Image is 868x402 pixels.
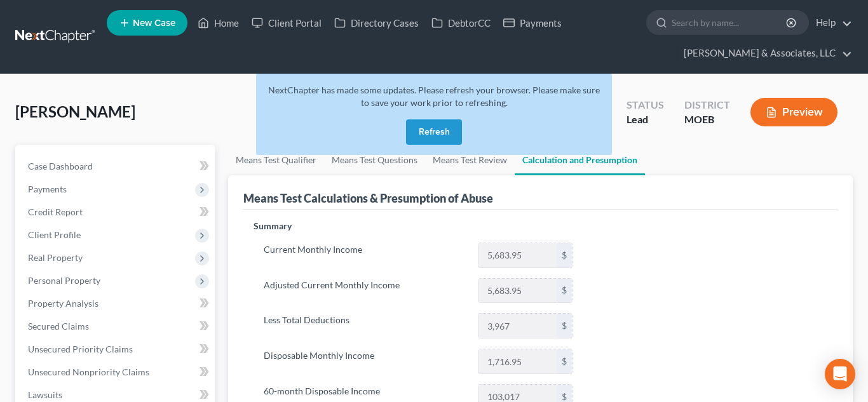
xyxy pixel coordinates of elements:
[557,243,572,267] div: $
[18,201,215,224] a: Credit Report
[557,279,572,303] div: $
[191,11,245,34] a: Home
[18,361,215,384] a: Unsecured Nonpriority Claims
[18,155,215,178] a: Case Dashboard
[28,366,149,377] span: Unsecured Nonpriority Claims
[18,315,215,338] a: Secured Claims
[28,298,98,309] span: Property Analysis
[557,314,572,338] div: $
[425,11,497,34] a: DebtorCC
[245,11,328,34] a: Client Portal
[257,313,472,338] label: Less Total Deductions
[18,338,215,361] a: Unsecured Priority Claims
[28,229,81,240] span: Client Profile
[28,344,133,354] span: Unsecured Priority Claims
[684,98,730,112] div: District
[254,220,583,232] p: Summary
[133,18,175,28] span: New Case
[257,278,472,304] label: Adjusted Current Monthly Income
[328,11,425,34] a: Directory Cases
[15,102,135,121] span: [PERSON_NAME]
[750,98,837,126] button: Preview
[28,161,93,171] span: Case Dashboard
[28,389,62,400] span: Lawsuits
[684,112,730,127] div: MOEB
[497,11,568,34] a: Payments
[257,349,472,374] label: Disposable Monthly Income
[18,292,215,315] a: Property Analysis
[28,206,83,217] span: Credit Report
[478,349,557,373] input: 0.00
[810,11,852,34] a: Help
[627,98,664,112] div: Status
[268,84,600,108] span: NextChapter has made some updates. Please refresh your browser. Please make sure to save your wor...
[478,243,557,267] input: 0.00
[825,359,855,389] div: Open Intercom Messenger
[28,275,100,286] span: Personal Property
[28,321,89,332] span: Secured Claims
[228,145,324,175] a: Means Test Qualifier
[406,119,462,145] button: Refresh
[478,314,557,338] input: 0.00
[28,184,67,194] span: Payments
[672,11,788,34] input: Search by name...
[243,191,493,206] div: Means Test Calculations & Presumption of Abuse
[627,112,664,127] div: Lead
[28,252,83,263] span: Real Property
[257,243,472,268] label: Current Monthly Income
[557,349,572,373] div: $
[478,279,557,303] input: 0.00
[677,42,852,65] a: [PERSON_NAME] & Associates, LLC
